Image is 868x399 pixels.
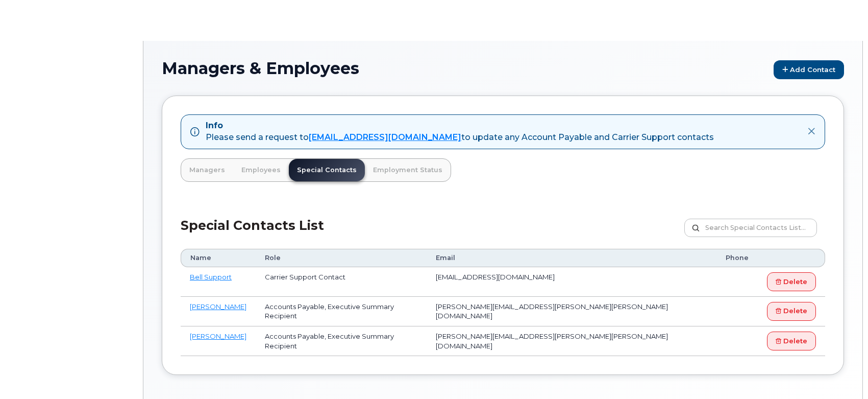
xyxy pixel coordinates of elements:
td: [PERSON_NAME][EMAIL_ADDRESS][PERSON_NAME][PERSON_NAME][DOMAIN_NAME] [427,326,716,356]
a: Managers [181,159,233,181]
a: Delete [767,302,816,321]
strong: Info [206,121,223,130]
a: Bell Support [190,273,232,281]
td: [EMAIL_ADDRESS][DOMAIN_NAME] [427,267,716,297]
th: Name [181,249,256,267]
a: Employment Status [365,159,451,181]
a: Special Contacts [289,159,365,181]
a: Employees [233,159,289,181]
th: Email [427,249,716,267]
h2: Special Contacts List [181,219,324,249]
td: [PERSON_NAME][EMAIL_ADDRESS][PERSON_NAME][PERSON_NAME][DOMAIN_NAME] [427,297,716,326]
a: Add Contact [774,60,844,79]
a: [EMAIL_ADDRESS][DOMAIN_NAME] [309,132,461,142]
a: Delete [767,332,816,350]
a: [PERSON_NAME] [190,332,246,340]
td: Accounts Payable, Executive Summary Recipient [256,297,427,326]
a: Delete [767,272,816,291]
td: Carrier Support Contact [256,267,427,297]
th: Role [256,249,427,267]
th: Phone [716,249,758,267]
td: Accounts Payable, Executive Summary Recipient [256,326,427,356]
div: Please send a request to to update any Account Payable and Carrier Support contacts [206,132,714,144]
h1: Managers & Employees [162,59,844,79]
a: [PERSON_NAME] [190,302,246,311]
